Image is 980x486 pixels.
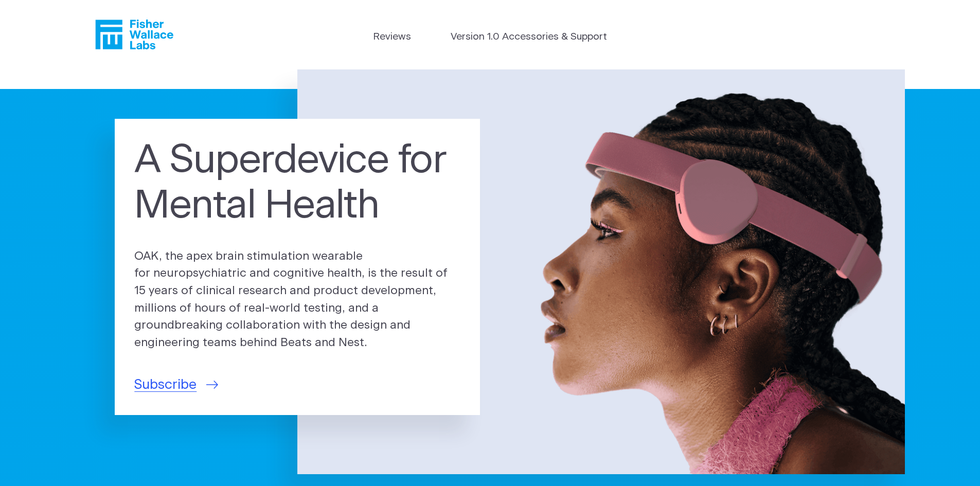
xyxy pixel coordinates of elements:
[134,375,197,395] span: Subscribe
[134,248,460,352] p: OAK, the apex brain stimulation wearable for neuropsychiatric and cognitive health, is the result...
[373,30,411,45] a: Reviews
[134,138,460,229] h1: A Superdevice for Mental Health
[95,20,173,49] a: Fisher Wallace
[451,30,607,45] a: Version 1.0 Accessories & Support
[134,375,218,395] a: Subscribe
